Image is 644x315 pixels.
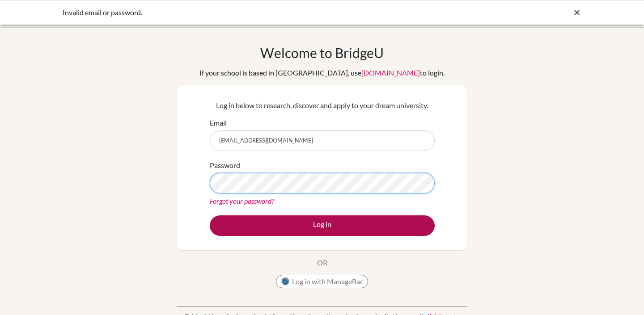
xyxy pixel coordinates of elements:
[276,275,368,288] button: Log in with ManageBac
[199,67,445,78] div: If your school is based in [GEOGRAPHIC_DATA], use to login.
[210,215,435,236] button: Log in
[210,118,227,128] label: Email
[210,100,435,111] p: Log in below to research, discover and apply to your dream university.
[260,45,384,61] h1: Welcome to BridgeU
[63,7,447,18] div: Invalid email or password.
[210,160,240,171] label: Password
[361,68,420,77] a: [DOMAIN_NAME]
[317,257,327,268] p: OR
[210,197,274,205] a: Forgot your password?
